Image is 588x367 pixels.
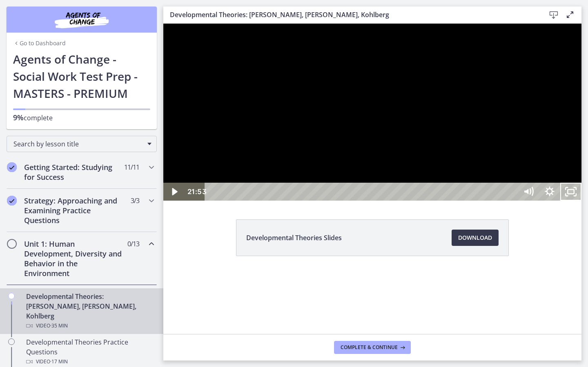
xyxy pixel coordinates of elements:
div: Video [26,357,154,367]
div: Developmental Theories: [PERSON_NAME], [PERSON_NAME], Kohlberg [26,292,154,331]
div: Search by lesson title [7,136,157,152]
span: · 35 min [50,321,68,331]
i: Completed [7,162,17,172]
div: Video [26,321,154,331]
button: Mute [354,159,376,177]
button: Unfullscreen [397,159,418,177]
p: complete [13,113,150,123]
span: · 17 min [50,357,68,367]
h1: Agents of Change - Social Work Test Prep - MASTERS - PREMIUM [13,51,150,102]
span: Search by lesson title [13,139,143,148]
span: 0 / 13 [127,239,139,249]
span: Download [458,233,492,243]
button: Show settings menu [376,159,397,177]
button: Complete & continue [334,341,411,354]
span: Developmental Theories Slides [246,233,342,243]
h2: Unit 1: Human Development, Diversity and Behavior in the Environment [24,239,124,278]
h2: Getting Started: Studying for Success [24,162,124,182]
h3: Developmental Theories: [PERSON_NAME], [PERSON_NAME], Kohlberg [170,10,532,20]
span: Complete & continue [341,344,398,351]
span: 11 / 11 [124,162,139,172]
a: Go to Dashboard [13,39,66,47]
img: Agents of Change [33,10,131,29]
span: 9% [13,113,24,122]
div: Developmental Theories Practice Questions [26,337,154,367]
a: Download [452,230,499,246]
span: 3 / 3 [131,196,139,206]
i: Completed [7,196,17,206]
iframe: Video Lesson [163,24,581,201]
h2: Strategy: Approaching and Examining Practice Questions [24,196,124,225]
